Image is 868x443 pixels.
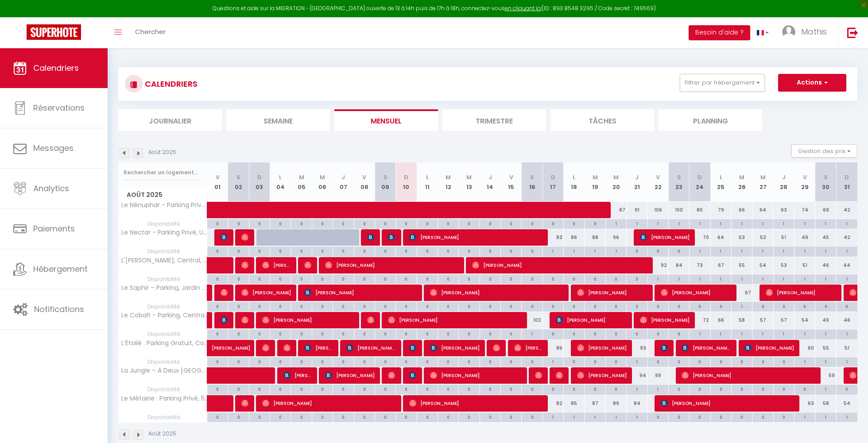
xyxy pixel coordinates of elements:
[577,339,627,356] span: [PERSON_NAME]
[221,284,228,301] span: [PERSON_NAME]
[732,274,752,283] div: 1
[731,257,752,274] div: 55
[606,274,626,283] div: 0
[627,202,647,218] div: 91
[509,173,513,181] abbr: V
[837,274,857,283] div: 1
[207,274,228,283] div: 0
[543,247,563,255] div: 1
[752,202,773,218] div: 64
[669,247,689,255] div: 0
[396,162,417,202] th: 10
[241,312,248,328] span: [PERSON_NAME]
[606,219,626,227] div: 1
[228,219,248,227] div: 0
[207,219,228,227] div: 0
[824,173,828,181] abbr: S
[680,74,765,92] button: Filtrer par hébergement
[669,219,689,227] div: 1
[661,339,668,356] span: [PERSON_NAME]
[417,162,438,202] th: 11
[760,173,766,181] abbr: M
[270,302,291,310] div: 0
[773,229,794,246] div: 51
[257,173,262,181] abbr: D
[459,274,479,283] div: 0
[426,173,429,181] abbr: L
[836,202,857,218] div: 42
[417,219,438,227] div: 0
[120,257,209,264] span: L'[PERSON_NAME], Central, Séjour Unique
[119,189,207,201] span: Août 2025
[766,284,837,301] span: [PERSON_NAME]
[493,339,500,356] span: [PERSON_NAME]
[346,339,396,356] span: [PERSON_NAME] COME
[752,257,773,274] div: 54
[128,17,172,48] a: Chercher
[459,219,479,227] div: 0
[299,173,304,181] abbr: M
[119,274,207,284] span: Disponibilité
[320,173,325,181] abbr: M
[752,247,773,255] div: 1
[689,25,750,40] button: Besoin d'aide ?
[647,257,668,274] div: 92
[585,247,605,255] div: 1
[782,173,786,181] abbr: J
[627,274,647,283] div: 0
[522,302,542,310] div: 0
[333,219,353,227] div: 0
[556,312,627,328] span: [PERSON_NAME]
[118,109,222,131] li: Journalier
[550,109,654,131] li: Tâches
[375,302,395,310] div: 0
[459,162,480,202] th: 13
[501,274,521,283] div: 0
[262,339,269,356] span: [PERSON_NAME]
[33,62,79,73] span: Calendriers
[522,247,542,255] div: 0
[388,229,395,246] span: [PERSON_NAME]
[690,219,710,227] div: 1
[333,247,353,255] div: 0
[409,339,416,356] span: [PERSON_NAME]
[333,274,353,283] div: 0
[593,173,598,181] abbr: M
[682,339,731,356] span: [PERSON_NAME] [PERSON_NAME]
[396,274,416,283] div: 0
[221,229,228,246] span: [PERSON_NAME]
[291,302,311,310] div: 0
[815,274,836,283] div: 1
[459,302,479,310] div: 0
[514,339,542,356] span: [PERSON_NAME]
[778,74,846,92] button: Actions
[120,202,209,208] span: Le Nénuphar - Parking Privé, [GEOGRAPHIC_DATA], 500m Gare
[542,162,563,202] th: 17
[656,173,660,181] abbr: V
[249,274,270,283] div: 0
[837,247,857,255] div: 1
[774,219,794,227] div: 1
[775,17,838,48] a: ... Mathis
[396,219,416,227] div: 0
[216,173,220,181] abbr: V
[33,223,75,234] span: Paiements
[148,148,176,157] p: Août 2025
[501,219,521,227] div: 0
[375,162,395,202] th: 09
[283,367,312,384] span: [PERSON_NAME]
[207,162,228,202] th: 01
[648,219,668,227] div: 1
[325,367,375,384] span: [PERSON_NAME]
[690,229,710,246] div: 70
[710,257,731,274] div: 67
[744,339,794,356] span: [PERSON_NAME]
[585,229,605,246] div: 88
[564,274,584,283] div: 0
[794,202,815,218] div: 74
[690,162,710,202] th: 24
[752,274,773,283] div: 1
[312,247,333,255] div: 0
[283,339,291,356] span: [PERSON_NAME]
[207,247,228,255] div: 0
